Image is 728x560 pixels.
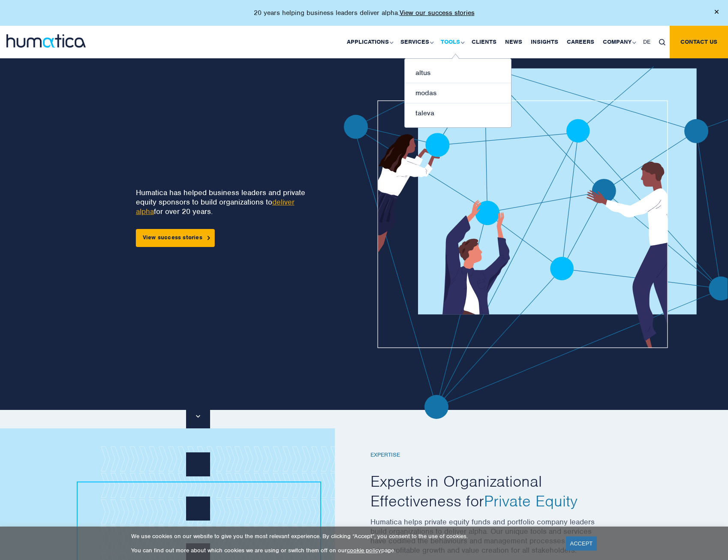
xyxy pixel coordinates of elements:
a: Contact us [670,26,728,58]
a: Tools [436,26,467,58]
a: modas [405,83,511,103]
img: search_icon [659,39,665,45]
span: DE [643,38,650,45]
a: View our success stories [400,9,475,17]
a: Services [396,26,436,58]
span: Private Equity [484,491,578,511]
a: DE [639,26,655,58]
img: downarrow [196,415,200,418]
a: Careers [563,26,599,58]
p: Humatica has helped business leaders and private equity sponsors to build organizations to for ov... [136,188,312,216]
a: News [501,26,526,58]
a: Company [599,26,639,58]
a: ACCEPT [566,536,597,551]
h2: Experts in Organizational Effectiveness for [370,472,602,511]
a: cookie policy [347,547,381,554]
p: We use cookies on our website to give you the most relevant experience. By clicking “Accept”, you... [131,533,555,540]
a: View success stories [136,229,215,247]
a: Clients [467,26,501,58]
img: logo [6,34,86,48]
a: altus [405,63,511,83]
a: taleva [405,103,511,123]
h6: EXPERTISE [370,452,602,459]
a: Insights [526,26,563,58]
p: You can find out more about which cookies we are using or switch them off on our page. [131,547,555,554]
a: deliver alpha [136,197,295,216]
a: Applications [343,26,396,58]
p: 20 years helping business leaders deliver alpha. [254,9,475,17]
img: arrowicon [208,236,210,240]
